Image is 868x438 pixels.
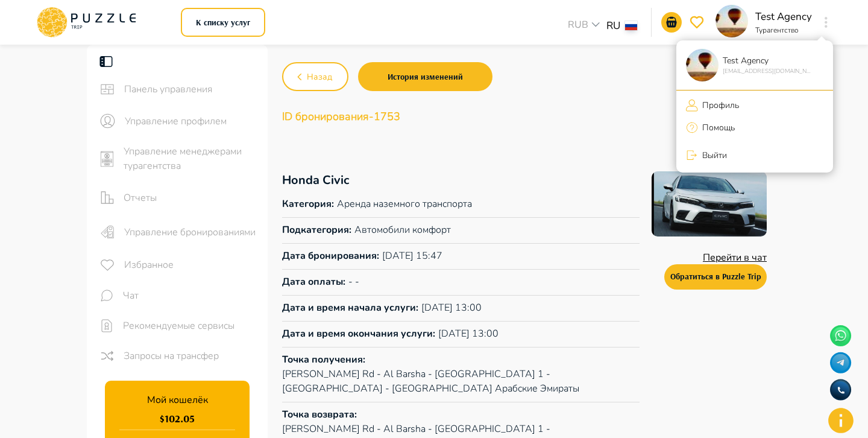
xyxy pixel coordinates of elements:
[719,54,813,67] p: Test Agency
[698,149,727,162] p: Выйти
[719,67,813,76] p: [EMAIL_ADDRESS][DOMAIN_NAME]
[698,121,735,134] p: Помощь
[698,99,739,112] p: Профиль
[686,49,719,81] img: profile_picture PuzzleTrip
